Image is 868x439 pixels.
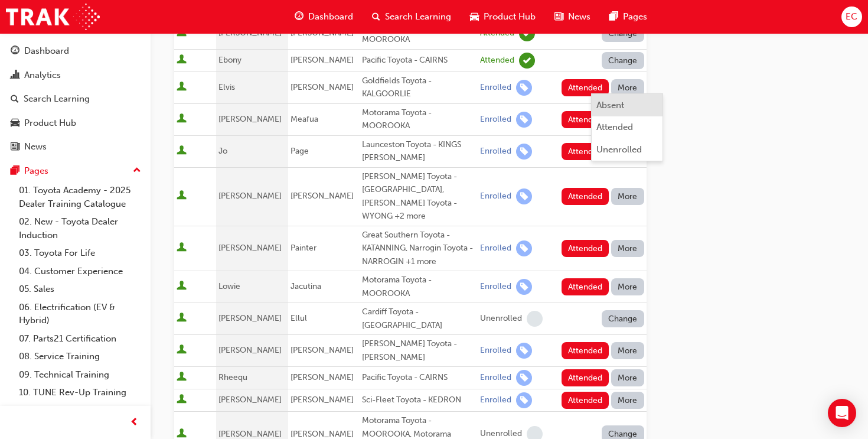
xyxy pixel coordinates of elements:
span: User is active [177,82,187,93]
a: 05. Sales [14,280,146,298]
span: learningRecordVerb_ENROLL-icon [516,240,532,256]
div: Enrolled [480,345,511,356]
a: Product Hub [5,112,146,134]
span: learningRecordVerb_ENROLL-icon [516,80,532,96]
span: Meafua [291,114,318,124]
div: Absent [596,99,624,112]
span: car-icon [470,9,479,24]
span: pages-icon [11,166,19,177]
span: User is active [177,54,187,66]
a: guage-iconDashboard [285,5,363,29]
span: guage-icon [11,46,19,57]
span: [PERSON_NAME] [218,243,282,253]
div: Goldfields Toyota - KALGOORLIE [362,74,475,101]
span: Page [291,146,309,156]
span: [PERSON_NAME] [291,55,354,65]
span: [PERSON_NAME] [218,395,282,405]
div: Enrolled [480,146,511,157]
div: Enrolled [480,395,511,406]
span: search-icon [11,94,19,105]
span: Elvis [218,82,235,92]
span: news-icon [554,9,563,24]
span: pages-icon [609,9,618,24]
span: search-icon [372,9,380,24]
span: [PERSON_NAME] [291,82,354,92]
a: 07. Parts21 Certification [14,330,146,348]
a: 04. Customer Experience [14,262,146,281]
div: Pacific Toyota - CAIRNS [362,54,475,67]
button: Attended [562,111,609,128]
span: EC [846,10,857,24]
span: User is active [177,242,187,254]
button: Attended [562,369,609,386]
span: learningRecordVerb_ENROLL-icon [516,112,532,128]
span: User is active [177,27,187,39]
a: 08. Service Training [14,347,146,366]
span: User is active [177,190,187,202]
span: [PERSON_NAME] [291,372,354,382]
a: 10. TUNE Rev-Up Training [14,383,146,402]
span: [PERSON_NAME] [218,191,282,201]
div: Attended [596,121,633,134]
a: Dashboard [5,40,146,62]
span: chart-icon [11,70,19,81]
span: Ebony [218,55,242,65]
div: Attended [480,55,514,66]
div: Pacific Toyota - CAIRNS [362,371,475,385]
div: Analytics [24,69,61,82]
button: More [611,79,644,96]
span: [PERSON_NAME] [291,191,354,201]
button: Change [602,52,644,69]
img: Trak [6,4,100,30]
span: User is active [177,145,187,157]
span: Rheequ [218,372,247,382]
a: 09. Technical Training [14,366,146,384]
span: Dashboard [308,10,353,24]
button: Attended [562,240,609,257]
span: car-icon [11,118,19,129]
span: Lowie [218,281,240,291]
span: learningRecordVerb_ENROLL-icon [516,188,532,204]
div: Cardiff Toyota - [GEOGRAPHIC_DATA] [362,305,475,332]
div: Search Learning [24,92,90,106]
span: learningRecordVerb_ENROLL-icon [516,392,532,408]
button: Attended [562,392,609,409]
span: Search Learning [385,10,451,24]
div: Enrolled [480,82,511,93]
span: learningRecordVerb_ENROLL-icon [516,343,532,359]
button: Attended [562,342,609,359]
span: Jacutina [291,281,321,291]
span: Jo [218,146,227,156]
span: up-icon [133,163,141,178]
button: Attended [592,116,663,139]
button: More [611,278,644,295]
span: prev-icon [130,415,139,430]
div: Enrolled [480,281,511,292]
span: Pages [623,10,647,24]
div: Product Hub [24,116,76,130]
button: More [611,188,644,205]
button: More [611,392,644,409]
div: Open Intercom Messenger [828,399,856,427]
span: User is active [177,313,187,324]
span: [PERSON_NAME] [291,395,354,405]
div: Unenrolled [596,143,642,157]
span: News [568,10,590,24]
button: More [611,369,644,386]
button: Unenrolled [592,138,663,161]
a: 02. New - Toyota Dealer Induction [14,213,146,244]
a: 03. Toyota For Life [14,244,146,262]
span: Product Hub [484,10,536,24]
span: User is active [177,372,187,383]
span: news-icon [11,142,19,152]
button: Change [602,310,644,327]
span: User is active [177,281,187,292]
span: Ellul [291,313,307,323]
div: Pages [24,164,48,178]
div: Sci-Fleet Toyota - KEDRON [362,394,475,407]
span: [PERSON_NAME] [218,313,282,323]
button: Pages [5,160,146,182]
div: [PERSON_NAME] Toyota - [PERSON_NAME] [362,337,475,364]
div: News [24,140,47,154]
